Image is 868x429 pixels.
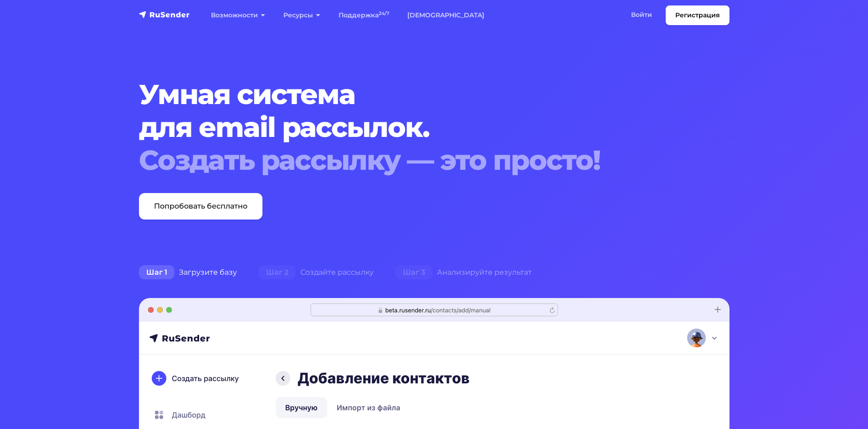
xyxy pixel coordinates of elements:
[139,193,262,220] a: Попробовать бесплатно
[128,263,248,282] div: Загрузите базу
[666,5,729,25] a: Регистрация
[379,10,389,16] sup: 24/7
[259,265,296,280] span: Шаг 2
[329,6,398,25] a: Поддержка24/7
[248,263,385,282] div: Создайте рассылку
[398,6,493,25] a: [DEMOGRAPHIC_DATA]
[139,78,679,177] h1: Умная система для email рассылок.
[395,265,432,280] span: Шаг 3
[274,6,329,25] a: Ресурсы
[139,10,190,19] img: RuSender
[202,6,274,25] a: Возможности
[139,265,175,280] span: Шаг 1
[622,5,661,24] a: Войти
[385,263,543,282] div: Анализируйте результат
[139,144,679,177] div: Создать рассылку — это просто!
